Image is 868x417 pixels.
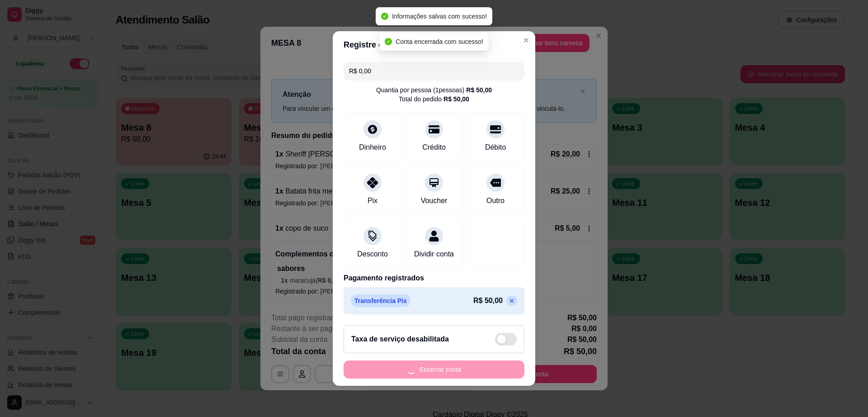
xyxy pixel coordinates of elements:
div: Quantia por pessoa ( 1 pessoas) [376,85,492,95]
p: Pagamento registrados [344,273,524,284]
div: Voucher [421,195,448,206]
p: R$ 50,00 [473,295,503,306]
div: Outro [486,195,505,206]
div: R$ 50,00 [443,95,469,104]
div: Dividir conta [414,249,454,260]
div: Pix [368,195,377,206]
span: Informações salvas com sucesso! [392,13,487,20]
div: Desconto [357,249,388,260]
p: Transferência Pix [351,294,410,307]
button: Close [519,33,533,47]
header: Registre o pagamento do pedido [333,31,535,58]
span: check-circle [385,38,392,45]
div: Crédito [422,142,446,153]
input: Ex.: hambúrguer de cordeiro [349,62,519,80]
div: Dinheiro [359,142,386,153]
span: check-circle [381,13,388,20]
div: Total do pedido [399,95,469,104]
div: Débito [485,142,506,153]
h2: Taxa de serviço desabilitada [351,334,449,345]
div: R$ 50,00 [466,85,492,95]
span: Conta encerrada com sucesso! [396,38,483,45]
